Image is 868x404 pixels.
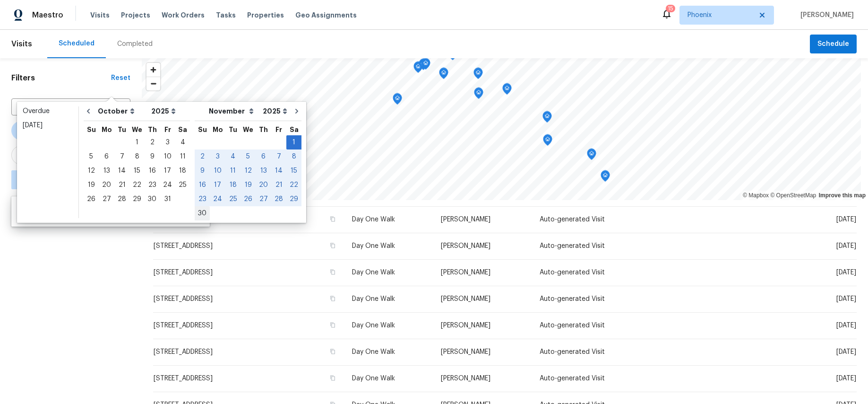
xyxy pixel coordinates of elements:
[32,10,63,20] span: Maestro
[84,192,99,206] div: Sun Oct 26 2025
[441,269,490,276] span: [PERSON_NAME]
[154,322,213,329] span: [STREET_ADDRESS]
[540,375,605,382] span: Auto-generated Visit
[154,375,213,382] span: [STREET_ADDRESS]
[352,322,395,329] span: Day One Walk
[441,243,490,249] span: [PERSON_NAME]
[145,178,160,192] div: Thu Oct 23 2025
[419,59,428,73] div: Map marker
[210,164,225,178] div: Mon Nov 10 2025
[502,83,512,98] div: Map marker
[160,193,175,206] div: 31
[225,149,241,164] div: Tue Nov 04 2025
[286,149,301,164] div: Sat Nov 08 2025
[160,136,175,149] div: 3
[195,178,210,192] div: 16
[286,164,301,177] div: 15
[441,375,490,382] span: [PERSON_NAME]
[352,216,395,223] span: Day One Walk
[129,178,145,192] div: Wed Oct 22 2025
[241,192,256,206] div: Wed Nov 26 2025
[129,164,145,177] div: 15
[121,10,150,20] span: Projects
[102,126,112,133] abbr: Monday
[145,192,160,206] div: Thu Oct 30 2025
[99,149,114,164] div: Mon Oct 06 2025
[328,347,337,356] button: Copy Address
[175,136,190,149] div: 4
[540,322,605,329] span: Auto-generated Visit
[145,164,160,178] div: Thu Oct 16 2025
[241,193,256,206] div: 26
[84,178,99,192] div: Sun Oct 19 2025
[441,216,490,223] span: [PERSON_NAME]
[195,150,210,163] div: 2
[210,164,225,177] div: 10
[87,126,96,133] abbr: Sunday
[286,135,301,149] div: Sat Nov 01 2025
[114,178,129,192] div: 21
[328,241,337,250] button: Copy Address
[352,349,395,355] span: Day One Walk
[241,164,256,178] div: Wed Nov 12 2025
[243,126,253,133] abbr: Wednesday
[160,164,175,178] div: Fri Oct 17 2025
[286,164,301,178] div: Sat Nov 15 2025
[286,192,301,206] div: Sat Nov 29 2025
[146,77,160,90] button: Zoom out
[175,178,190,192] div: Sat Oct 25 2025
[145,135,160,149] div: Thu Oct 02 2025
[195,192,210,206] div: Sun Nov 23 2025
[99,178,114,192] div: 20
[540,296,605,302] span: Auto-generated Visit
[99,178,114,192] div: Mon Oct 20 2025
[770,192,816,199] a: OpenStreetMap
[175,164,190,177] div: 18
[540,216,605,223] span: Auto-generated Visit
[810,35,857,54] button: Schedule
[146,63,160,77] button: Zoom in
[148,126,157,133] abbr: Thursday
[23,121,73,130] div: [DATE]
[836,269,856,276] span: [DATE]
[129,192,145,206] div: Wed Oct 29 2025
[225,164,241,177] div: 11
[84,164,99,178] div: Sun Oct 12 2025
[271,178,286,192] div: Fri Nov 21 2025
[275,126,282,133] abbr: Friday
[154,296,213,302] span: [STREET_ADDRESS]
[421,58,430,73] div: Map marker
[225,178,241,192] div: Tue Nov 18 2025
[84,149,99,164] div: Sun Oct 05 2025
[145,164,160,177] div: 16
[142,58,861,200] canvas: Map
[129,149,145,164] div: Wed Oct 08 2025
[352,375,395,382] span: Day One Walk
[286,150,301,163] div: 8
[129,135,145,149] div: Wed Oct 01 2025
[441,349,490,355] span: [PERSON_NAME]
[145,193,160,206] div: 30
[271,192,286,206] div: Fri Nov 28 2025
[99,193,114,206] div: 27
[256,149,271,164] div: Thu Nov 06 2025
[540,243,605,249] span: Auto-generated Visit
[114,192,129,206] div: Tue Oct 28 2025
[601,170,610,185] div: Map marker
[195,164,210,178] div: Sun Nov 09 2025
[99,192,114,206] div: Mon Oct 27 2025
[241,150,256,163] div: 5
[542,111,552,126] div: Map marker
[90,10,110,20] span: Visits
[441,296,490,302] span: [PERSON_NAME]
[241,178,256,192] div: 19
[256,193,271,206] div: 27
[164,126,171,133] abbr: Friday
[175,178,190,192] div: 25
[352,243,395,249] span: Day One Walk
[160,135,175,149] div: Fri Oct 03 2025
[241,178,256,192] div: Wed Nov 19 2025
[441,322,490,329] span: [PERSON_NAME]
